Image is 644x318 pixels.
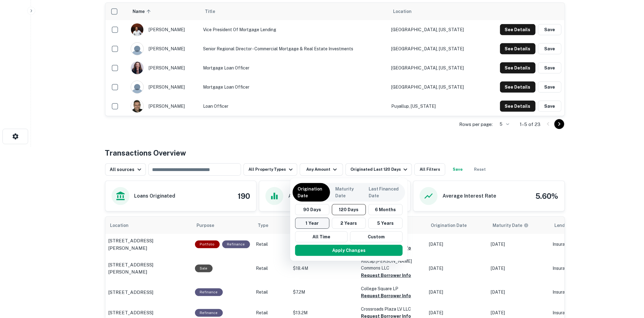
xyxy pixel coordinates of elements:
iframe: Chat Widget [613,269,644,298]
p: Maturity Date [336,186,358,199]
p: Last Financed Date [369,186,400,199]
button: 1 Year [295,218,329,229]
button: 5 Years [368,218,403,229]
button: 6 Months [368,204,403,215]
button: 120 Days [332,204,366,215]
button: Apply Changes [295,245,403,256]
button: Custom [350,231,403,242]
button: 90 Days [295,204,329,215]
p: Origination Date [298,186,325,199]
button: 2 Years [332,218,366,229]
button: All Time [295,231,348,242]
